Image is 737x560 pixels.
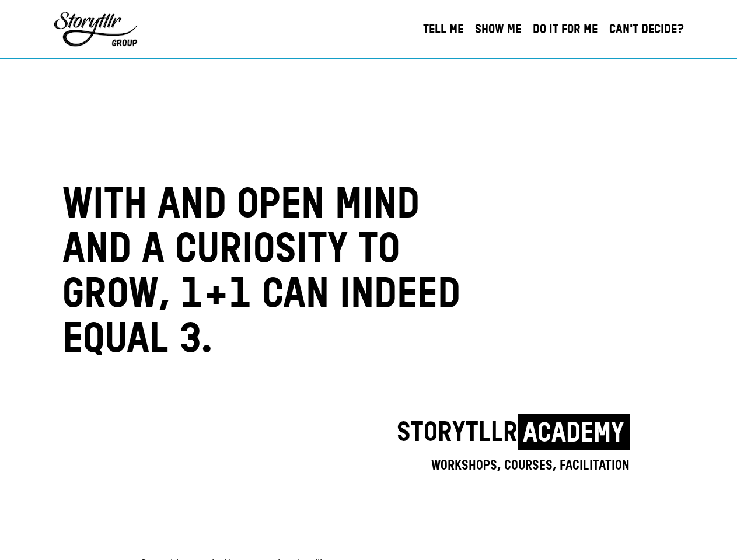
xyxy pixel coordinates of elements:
[54,12,138,47] img: Storytllr Group
[533,20,598,38] a: DO IT FOR ME
[378,459,630,473] h3: Workshops, Courses, Facilitation
[378,418,630,447] h2: STORYTLLR
[423,20,463,38] a: TELL ME
[62,181,465,360] h1: WITH AND OPEN MIND AND A CURIOSITY TO GROW, 1+1 CAN INDEED EQUAL 3.
[475,20,521,38] a: SHOW ME
[609,20,684,38] a: CAN'T DECIDE?
[476,91,737,560] iframe: Chat Widget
